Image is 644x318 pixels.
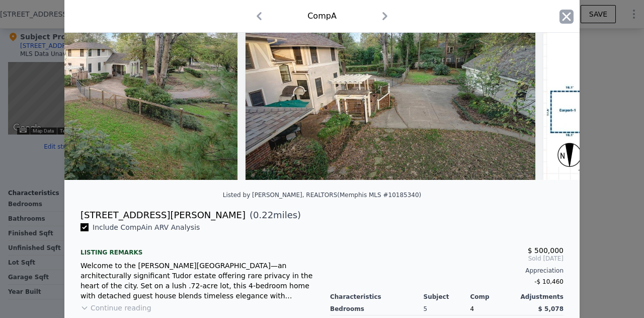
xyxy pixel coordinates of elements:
[330,293,424,301] div: Characteristics
[246,208,301,222] span: ( miles)
[89,223,204,231] span: Include Comp A in ARV Analysis
[470,305,474,312] span: 4
[470,293,517,301] div: Comp
[330,255,563,263] span: Sold [DATE]
[330,267,563,275] div: Appreciation
[80,303,151,313] button: Continue reading
[424,303,470,315] div: 5
[534,278,563,285] span: -$ 10,460
[223,192,422,199] div: Listed by [PERSON_NAME], REALTORS (Memphis MLS #10185340)
[80,240,314,257] div: Listing remarks
[330,303,424,315] div: Bedrooms
[80,208,246,222] div: [STREET_ADDRESS][PERSON_NAME]
[528,246,563,255] span: $ 500,000
[424,293,470,301] div: Subject
[253,210,273,220] span: 0.22
[307,10,337,22] div: Comp A
[517,293,563,301] div: Adjustments
[80,261,314,301] div: Welcome to the [PERSON_NAME][GEOGRAPHIC_DATA]—an architecturally significant Tudor estate offerin...
[538,305,563,312] span: $ 5,078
